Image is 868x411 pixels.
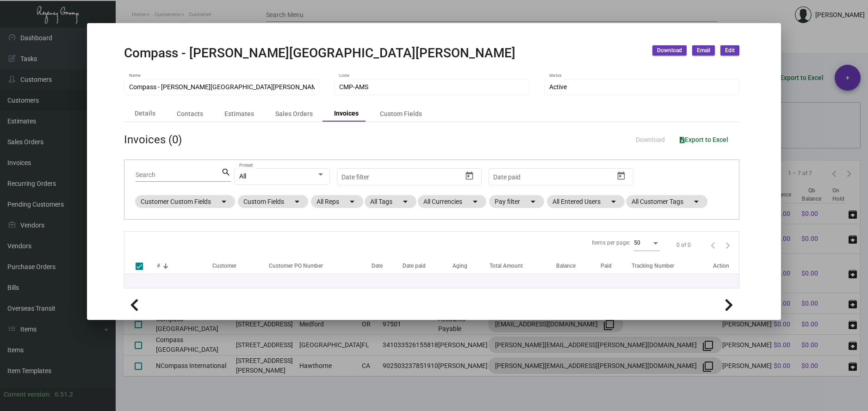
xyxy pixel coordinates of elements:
div: Total Amount [490,262,556,270]
mat-icon: search [221,167,231,178]
th: Action [713,258,739,274]
div: Customer [212,262,264,270]
button: Next page [720,238,735,252]
div: Estimates [224,109,254,118]
button: Email [692,45,715,55]
div: 0.51.2 [55,390,73,399]
button: Previous page [706,238,720,252]
span: Export to Excel [680,136,728,143]
mat-icon: arrow_drop_down [218,196,229,207]
div: Invoices (0) [124,131,182,148]
div: Aging [453,262,490,270]
div: Date [372,262,403,270]
div: Custom Fields [380,109,422,118]
button: Edit [720,45,739,55]
mat-icon: arrow_drop_down [400,196,411,207]
div: Invoices [334,109,359,118]
span: 50 [634,239,640,246]
div: Details [135,109,155,118]
div: Date paid [403,262,453,270]
mat-chip: All Customer Tags [626,195,707,208]
mat-chip: Customer Custom Fields [135,195,235,208]
button: Download [628,131,672,148]
mat-chip: Pay filter [489,195,544,208]
div: Paid [601,262,612,270]
input: End date [530,173,588,181]
mat-select: Items per page: [634,240,660,246]
span: Download [657,47,682,55]
input: End date [378,173,436,181]
input: Start date [493,173,522,181]
span: Active [549,83,567,91]
button: Download [652,45,687,55]
mat-icon: arrow_drop_down [347,196,358,207]
mat-chip: All Currencies [418,195,486,208]
span: Download [636,136,665,143]
div: Sales Orders [275,109,313,118]
div: Items per page: [592,239,630,247]
div: Paid [601,262,632,270]
div: Date paid [403,262,426,270]
input: Start date [341,173,370,181]
mat-chip: Custom Fields [238,195,308,208]
button: Open calendar [462,168,477,183]
div: 0 of 0 [676,241,691,249]
div: Balance [556,262,601,270]
mat-icon: arrow_drop_down [291,196,303,207]
mat-icon: arrow_drop_down [691,196,702,207]
div: Total Amount [490,262,523,270]
div: Customer PO Number [269,262,323,270]
div: Balance [556,262,576,270]
div: Aging [453,262,467,270]
span: Edit [725,47,735,55]
mat-icon: arrow_drop_down [527,196,539,207]
div: # [157,262,160,270]
div: Current version: [4,390,51,399]
div: # [157,262,212,270]
div: Contacts [177,109,203,118]
div: Date [372,262,383,270]
mat-icon: arrow_drop_down [470,196,481,207]
div: Customer PO Number [269,262,372,270]
h2: Compass - [PERSON_NAME][GEOGRAPHIC_DATA][PERSON_NAME] [124,45,515,61]
div: Customer [212,262,236,270]
div: Tracking Number [632,262,674,270]
mat-icon: arrow_drop_down [608,196,619,207]
button: Open calendar [614,168,628,183]
mat-chip: All Entered Users [547,195,625,208]
mat-chip: All Tags [365,195,416,208]
span: All [239,172,246,180]
div: Tracking Number [632,262,713,270]
button: Export to Excel [672,131,736,148]
span: Email [697,47,710,55]
mat-chip: All Reps [311,195,363,208]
